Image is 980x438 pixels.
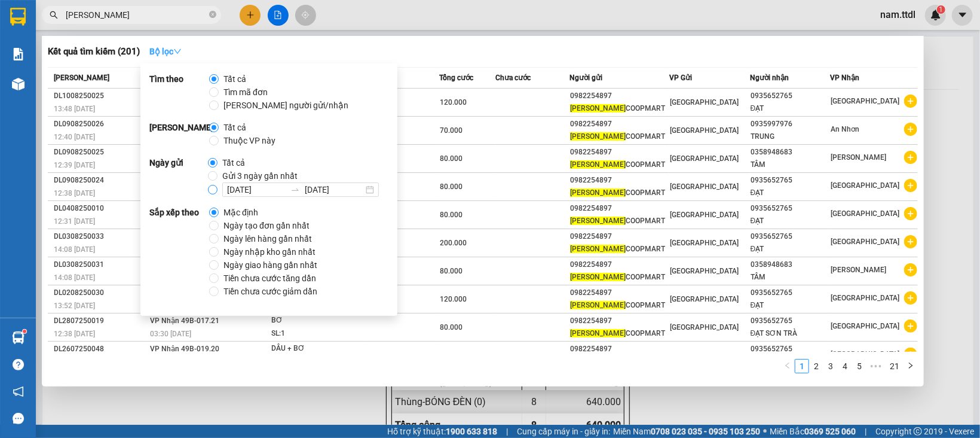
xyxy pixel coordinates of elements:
li: 5 [852,359,866,373]
span: plus-circle [904,291,917,305]
div: 0982254897 [570,174,669,187]
a: 4 [838,360,852,373]
span: to [290,185,300,194]
span: Mặc định [219,206,263,219]
span: [PERSON_NAME] [570,188,626,197]
div: 0358948683 [751,258,830,271]
div: ĐẠT [751,299,830,312]
span: [GEOGRAPHIC_DATA] [670,239,739,247]
span: Người nhận [750,74,789,82]
div: DL0208250030 [54,287,146,299]
span: 80.000 [440,267,463,275]
button: left [780,359,795,373]
div: ĐẠT [751,187,830,199]
span: message [13,413,24,424]
span: [GEOGRAPHIC_DATA] [670,182,739,191]
div: 0935652765 [751,343,830,355]
div: COOPMART [570,215,669,227]
li: Next 5 Pages [866,359,886,373]
div: ĐẠT [751,215,830,227]
div: DL0308250031 [54,258,146,271]
p: [URL][DOMAIN_NAME] [6,37,173,48]
input: Tìm tên, số ĐT hoặc mã đơn [66,8,207,22]
a: 21 [886,360,903,373]
span: [PERSON_NAME] [570,329,626,337]
div: SL: 1 [271,327,361,340]
span: Tất cả [218,156,250,169]
div: ĐẠT [751,102,830,115]
span: [GEOGRAPHIC_DATA] [831,238,900,246]
img: warehouse-icon [12,78,24,90]
li: 4 [838,359,852,373]
div: BƠ [271,314,361,327]
strong: Tìm theo [149,72,209,112]
strong: Sắp xếp theo [149,206,209,298]
div: 0935652765 [751,287,830,299]
li: 3 [823,359,838,373]
h3: Kết quả tìm kiếm ( 201 ) [48,45,140,58]
span: 14:08 [DATE] [54,245,95,254]
li: 21 [886,359,904,373]
span: [PERSON_NAME] [54,74,109,82]
div: DL0308250033 [54,230,146,243]
strong: Ngày gửi [149,156,208,197]
div: DL1008250025 [54,90,146,102]
span: close-circle [209,10,216,21]
span: Ngày lên hàng gần nhất [219,232,317,245]
span: plus-circle [904,151,917,164]
span: [GEOGRAPHIC_DATA] [670,323,739,331]
span: left [784,362,791,369]
span: question-circle [13,359,24,370]
span: plus-circle [904,263,917,276]
img: warehouse-icon [12,331,24,344]
input: Ngày kết thúc [305,183,363,196]
span: Tổng cước [439,74,473,82]
strong: Bộ lọc [149,47,182,56]
div: ĐẠT [751,243,830,255]
div: COOPMART [570,102,669,115]
span: 70.000 [440,126,463,135]
div: 0935652765 [751,202,830,215]
div: 0935652765 [751,315,830,327]
button: right [904,359,918,373]
strong: [PERSON_NAME] [149,121,209,147]
div: TRUNG [751,130,830,143]
div: 0982254897 [570,202,669,215]
button: Bộ lọcdown [140,42,191,61]
div: COOPMART [570,327,669,340]
div: TÂM [751,271,830,284]
span: 13:52 [DATE] [54,302,95,310]
span: 12:31 [DATE] [54,217,95,226]
span: Thuộc VP này [219,134,280,147]
span: An Nhơn [831,125,860,133]
div: COOPMART [570,271,669,284]
span: 03:30 [DATE] [150,330,191,338]
span: plus-circle [904,179,917,192]
span: plus-circle [904,123,917,136]
span: 12:38 [DATE] [54,330,95,338]
span: [PERSON_NAME] [831,266,887,274]
span: [PERSON_NAME] người gửi/nhận [219,99,353,112]
span: [GEOGRAPHIC_DATA] [831,294,900,302]
div: COOPMART [570,187,669,199]
div: DL0908250024 [54,174,146,187]
span: plus-circle [904,95,917,108]
div: TÂM [751,159,830,171]
span: [GEOGRAPHIC_DATA] [831,181,900,190]
span: 80.000 [440,211,463,219]
span: down [173,47,182,56]
span: Tiền chưa cước giảm dần [219,285,322,298]
li: 1 [795,359,809,373]
span: [PERSON_NAME] [570,217,626,225]
sup: 1 [23,330,26,333]
div: 0982254897 [570,90,669,102]
span: Ngày nhập kho gần nhất [219,245,320,258]
span: 120.000 [440,295,467,303]
span: notification [13,386,24,397]
span: [GEOGRAPHIC_DATA] [831,322,900,330]
a: 1 [795,360,808,373]
span: [PERSON_NAME] [570,104,626,112]
span: plus-circle [904,235,917,248]
div: COOPMART [570,299,669,312]
span: 12:39 [DATE] [54,161,95,169]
